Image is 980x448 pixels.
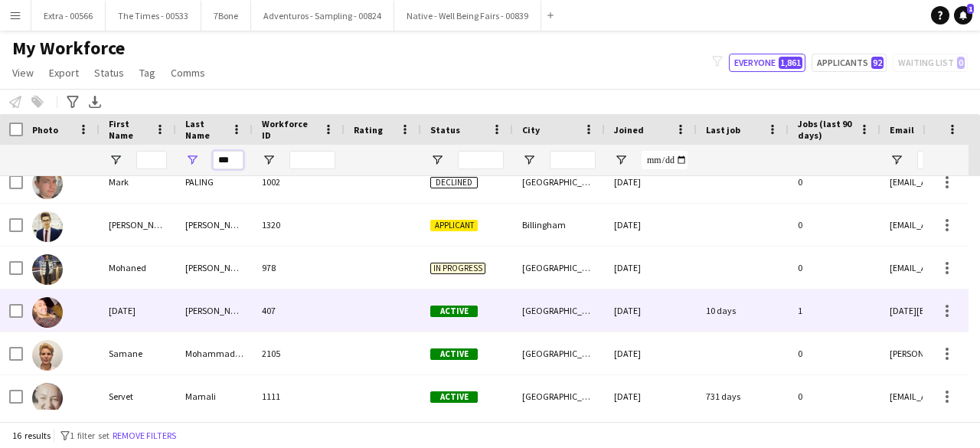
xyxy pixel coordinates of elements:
[100,247,176,289] div: Mohaned
[871,57,884,69] span: 92
[697,375,789,417] div: 731 days
[789,161,880,203] div: 0
[430,220,478,231] span: Applicant
[605,204,697,246] div: [DATE]
[32,211,63,242] img: Mohamad Khairul Mohamad Ali
[430,124,460,136] span: Status
[31,1,106,31] button: Extra - 00566
[12,37,125,60] span: My Workforce
[642,151,688,169] input: Joined Filter Input
[253,247,345,289] div: 978
[185,153,199,167] button: Open Filter Menu
[49,66,79,80] span: Export
[513,161,605,203] div: [GEOGRAPHIC_DATA]
[176,375,253,417] div: Mamali
[253,332,345,374] div: 2105
[32,383,63,414] img: Servet Mamali
[94,66,124,80] span: Status
[12,66,34,80] span: View
[430,306,478,317] span: Active
[32,254,63,285] img: Mohaned Ali
[729,54,805,72] button: Everyone1,861
[32,124,58,136] span: Photo
[213,151,243,169] input: Last Name Filter Input
[890,153,903,167] button: Open Filter Menu
[176,289,253,332] div: [PERSON_NAME]
[430,177,478,188] span: Declined
[513,247,605,289] div: [GEOGRAPHIC_DATA]
[100,375,176,417] div: Servet
[789,332,880,374] div: 0
[6,63,40,83] a: View
[106,1,201,31] button: The Times - 00533
[253,289,345,332] div: 407
[522,124,540,136] span: City
[890,124,914,136] span: Email
[614,124,644,136] span: Joined
[32,168,63,199] img: Mark PALING
[100,161,176,203] div: Mark
[954,6,972,25] a: 1
[779,57,802,69] span: 1,861
[430,391,478,403] span: Active
[789,204,880,246] div: 0
[201,1,251,31] button: 7Bone
[176,332,253,374] div: Mohammadali
[176,204,253,246] div: [PERSON_NAME]
[262,118,317,141] span: Workforce ID
[171,66,205,80] span: Comms
[513,204,605,246] div: Billingham
[253,161,345,203] div: 1002
[253,204,345,246] div: 1320
[605,247,697,289] div: [DATE]
[614,153,628,167] button: Open Filter Menu
[100,332,176,374] div: Samane
[812,54,887,72] button: Applicants92
[262,153,276,167] button: Open Filter Menu
[513,375,605,417] div: [GEOGRAPHIC_DATA]
[789,247,880,289] div: 0
[354,124,383,136] span: Rating
[550,151,596,169] input: City Filter Input
[109,118,149,141] span: First Name
[43,63,85,83] a: Export
[430,348,478,360] span: Active
[605,375,697,417] div: [DATE]
[522,153,536,167] button: Open Filter Menu
[706,124,740,136] span: Last job
[394,1,541,31] button: Native - Well Being Fairs - 00839
[32,340,63,371] img: Samane Mohammadali
[513,289,605,332] div: [GEOGRAPHIC_DATA]
[605,289,697,332] div: [DATE]
[165,63,211,83] a: Comms
[100,289,176,332] div: [DATE]
[32,297,63,328] img: Raja Ali
[139,66,155,80] span: Tag
[109,427,179,444] button: Remove filters
[697,289,789,332] div: 10 days
[789,375,880,417] div: 0
[251,1,394,31] button: Adventuros - Sampling - 00824
[185,118,225,141] span: Last Name
[64,93,82,111] app-action-btn: Advanced filters
[109,153,122,167] button: Open Filter Menu
[289,151,335,169] input: Workforce ID Filter Input
[70,430,109,441] span: 1 filter set
[100,204,176,246] div: [PERSON_NAME]
[253,375,345,417] div: 1111
[967,4,974,14] span: 1
[133,63,162,83] a: Tag
[136,151,167,169] input: First Name Filter Input
[176,161,253,203] div: PALING
[430,263,485,274] span: In progress
[513,332,605,374] div: [GEOGRAPHIC_DATA]
[798,118,853,141] span: Jobs (last 90 days)
[176,247,253,289] div: [PERSON_NAME]
[605,161,697,203] div: [DATE]
[86,93,104,111] app-action-btn: Export XLSX
[458,151,504,169] input: Status Filter Input
[430,153,444,167] button: Open Filter Menu
[789,289,880,332] div: 1
[88,63,130,83] a: Status
[605,332,697,374] div: [DATE]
